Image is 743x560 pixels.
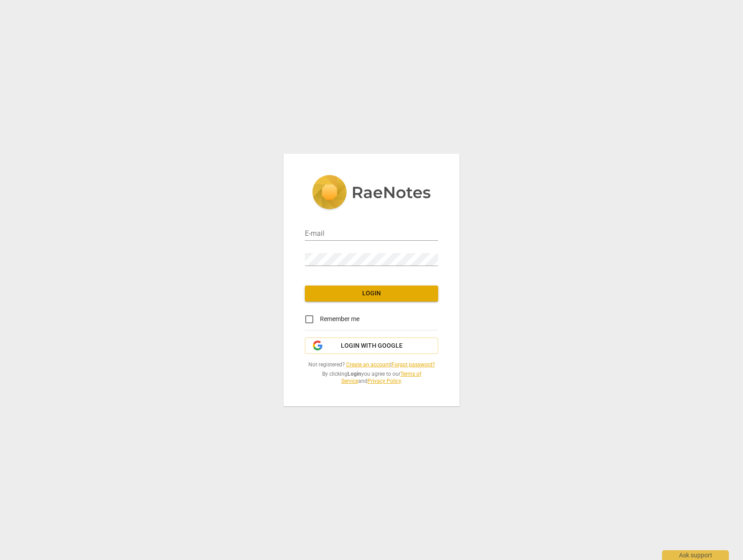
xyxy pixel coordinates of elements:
[391,361,435,368] a: Forgot password?
[341,371,421,385] a: Terms of Service
[348,371,361,377] b: Login
[305,338,438,354] button: Login with Google
[312,289,431,298] span: Login
[305,286,438,302] button: Login
[305,370,438,385] span: By clicking you agree to our and .
[346,361,390,368] a: Create an account
[341,342,403,350] span: Login with Google
[312,175,431,211] img: 5ac2273c67554f335776073100b6d88f.svg
[368,378,401,384] a: Privacy Policy
[662,550,729,560] div: Ask support
[305,361,438,369] span: Not registered? |
[320,314,360,324] span: Remember me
